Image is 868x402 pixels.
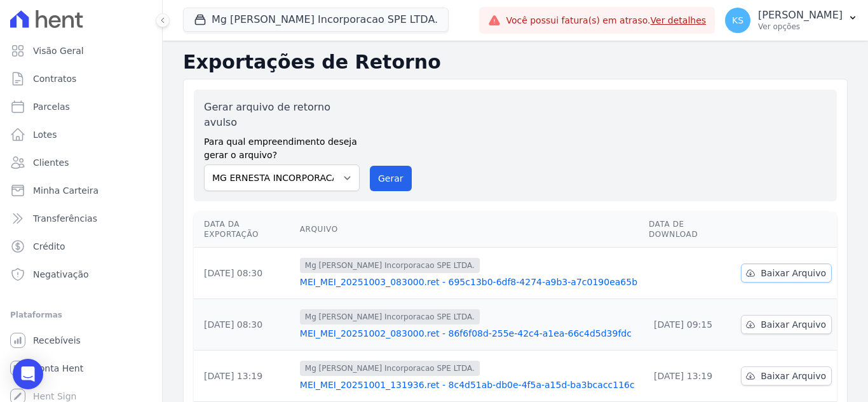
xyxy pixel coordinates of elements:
[204,100,360,130] label: Gerar arquivo de retorno avulso
[651,15,707,25] a: Ver detalhes
[300,379,639,391] a: MEI_MEI_20251001_131936.ret - 8c4d51ab-db0e-4f5a-a15d-ba3bcacc116c
[741,264,832,283] a: Baixar Arquivo
[183,8,449,32] button: Mg [PERSON_NAME] Incorporacao SPE LTDA.
[644,351,736,402] td: [DATE] 13:19
[33,268,89,281] span: Negativação
[761,370,826,382] span: Baixar Arquivo
[33,240,65,253] span: Crédito
[194,248,295,299] td: [DATE] 08:30
[300,276,639,288] a: MEI_MEI_20251003_083000.ret - 695c13b0-6df8-4274-a9b3-a7c0190ea65b
[300,327,639,340] a: MEI_MEI_20251002_083000.ret - 86f6f08d-255e-42c4-a1ea-66c4d5d39fdc
[5,262,157,287] a: Negativação
[33,156,69,169] span: Clientes
[5,328,157,353] a: Recebíveis
[5,38,157,64] a: Visão Geral
[194,299,295,351] td: [DATE] 08:30
[33,44,84,57] span: Visão Geral
[33,362,83,375] span: Conta Hent
[33,212,97,225] span: Transferências
[204,130,360,162] label: Para qual empreendimento deseja gerar o arquivo?
[761,318,826,331] span: Baixar Arquivo
[644,299,736,351] td: [DATE] 09:15
[5,150,157,175] a: Clientes
[33,184,98,197] span: Minha Carteira
[5,66,157,91] a: Contratos
[5,206,157,231] a: Transferências
[300,309,480,325] span: Mg [PERSON_NAME] Incorporacao SPE LTDA.
[506,14,706,27] span: Você possui fatura(s) em atraso.
[5,122,157,147] a: Lotes
[33,100,70,113] span: Parcelas
[33,334,81,347] span: Recebíveis
[758,22,843,32] p: Ver opções
[644,211,736,248] th: Data de Download
[33,128,57,141] span: Lotes
[194,351,295,402] td: [DATE] 13:19
[5,178,157,203] a: Minha Carteira
[741,366,832,385] a: Baixar Arquivo
[33,72,76,85] span: Contratos
[295,211,644,248] th: Arquivo
[5,356,157,381] a: Conta Hent
[300,361,480,376] span: Mg [PERSON_NAME] Incorporacao SPE LTDA.
[5,234,157,259] a: Crédito
[194,211,295,248] th: Data da Exportação
[5,94,157,119] a: Parcelas
[715,3,868,38] button: KS [PERSON_NAME] Ver opções
[13,359,43,389] div: Open Intercom Messenger
[761,267,826,279] span: Baixar Arquivo
[758,9,843,22] p: [PERSON_NAME]
[183,51,848,74] h2: Exportações de Retorno
[370,166,412,191] button: Gerar
[300,258,480,273] span: Mg [PERSON_NAME] Incorporacao SPE LTDA.
[732,16,743,25] span: KS
[10,307,152,323] div: Plataformas
[741,315,832,334] a: Baixar Arquivo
